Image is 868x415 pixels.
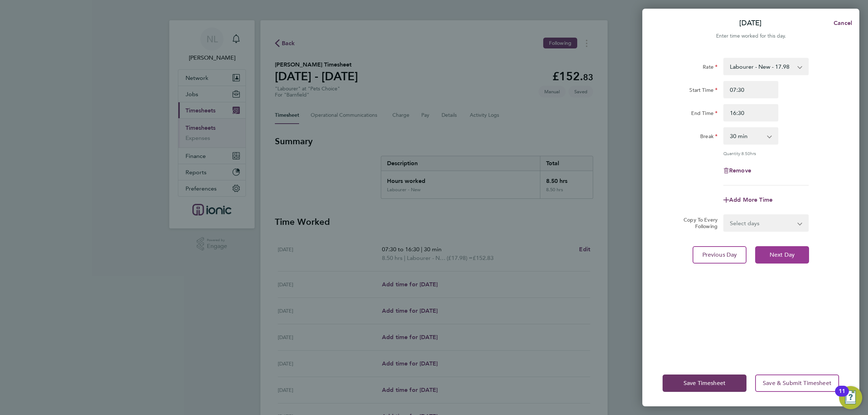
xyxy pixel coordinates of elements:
[723,197,773,203] button: Add More Time
[822,16,859,30] button: Cancel
[729,196,773,203] span: Add More Time
[741,150,750,156] span: 8.50
[755,375,839,392] button: Save & Submit Timesheet
[831,20,852,26] span: Cancel
[763,380,831,387] span: Save & Submit Timesheet
[839,386,862,409] button: Open Resource Center, 11 new notifications
[689,87,718,95] label: Start Time
[770,251,795,258] span: Next Day
[642,32,859,40] div: Enter time worked for this day.
[723,150,809,156] div: Quantity: hrs
[723,168,751,174] button: Remove
[723,104,778,121] input: E.g. 18:00
[723,81,778,98] input: E.g. 08:00
[678,217,718,230] label: Copy To Every Following
[693,246,746,264] button: Previous Day
[755,246,809,264] button: Next Day
[700,133,718,142] label: Break
[703,64,718,72] label: Rate
[663,375,746,392] button: Save Timesheet
[684,380,726,387] span: Save Timesheet
[739,18,762,28] p: [DATE]
[729,167,751,174] span: Remove
[691,110,718,119] label: End Time
[702,251,737,258] span: Previous Day
[839,391,845,401] div: 11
